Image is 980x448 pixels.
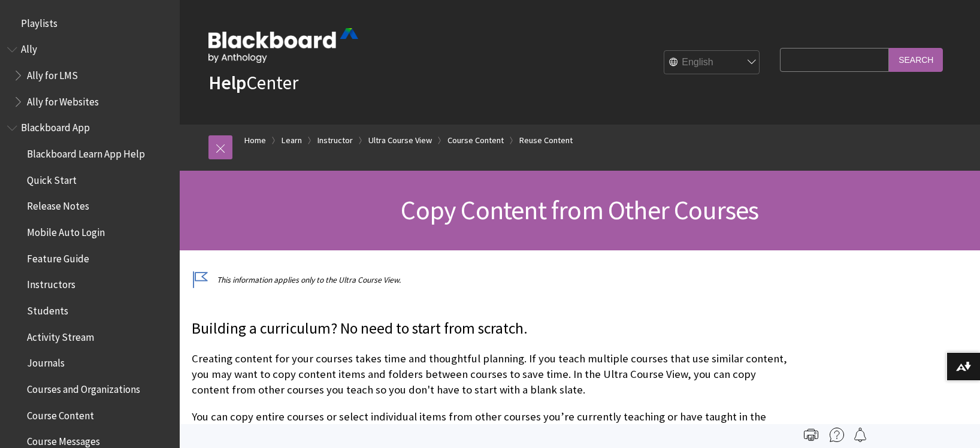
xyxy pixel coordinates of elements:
[282,133,302,148] a: Learn
[830,428,844,442] img: More help
[519,133,573,148] a: Reuse Content
[889,48,943,71] input: Search
[27,275,75,291] span: Instructors
[21,40,37,56] span: Ally
[208,28,358,63] img: Blackboard by Anthology
[27,327,94,343] span: Activity Stream
[21,118,90,134] span: Blackboard App
[27,353,65,370] span: Journals
[192,318,791,340] p: Building a curriculum? No need to start from scratch.
[27,405,94,422] span: Course Content
[27,170,77,186] span: Quick Start
[27,301,68,317] span: Students
[192,351,791,398] p: Creating content for your courses takes time and thoughtful planning. If you teach multiple cours...
[664,51,760,75] select: Site Language Selector
[27,249,89,265] span: Feature Guide
[27,379,140,395] span: Courses and Organizations
[208,71,246,95] strong: Help
[27,196,89,213] span: Release Notes
[804,428,818,442] img: Print
[27,432,100,448] span: Course Messages
[192,409,791,440] p: You can copy entire courses or select individual items from other courses you’re currently teachi...
[21,13,58,29] span: Playlists
[27,222,105,238] span: Mobile Auto Login
[401,193,758,226] span: Copy Content from Other Courses
[244,133,266,148] a: Home
[7,13,173,34] nav: Book outline for Playlists
[208,71,298,95] a: HelpCenter
[317,133,353,148] a: Instructor
[192,274,791,286] p: This information applies only to the Ultra Course View.
[447,133,504,148] a: Course Content
[27,144,145,160] span: Blackboard Learn App Help
[7,40,173,112] nav: Book outline for Anthology Ally Help
[27,65,78,81] span: Ally for LMS
[27,92,99,108] span: Ally for Websites
[368,133,432,148] a: Ultra Course View
[853,428,867,442] img: Follow this page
